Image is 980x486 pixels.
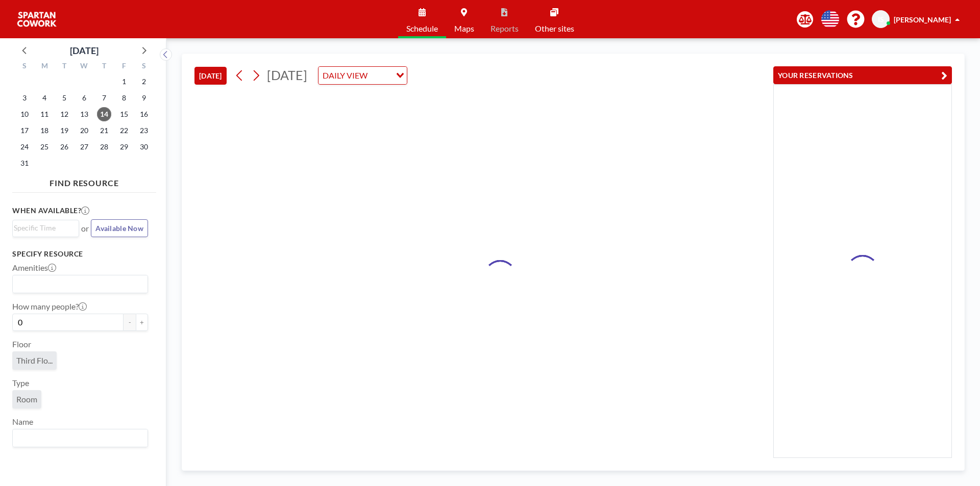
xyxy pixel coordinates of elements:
span: Thursday, August 7, 2025 [97,91,111,105]
span: Monday, August 11, 2025 [37,107,52,121]
span: Tuesday, August 19, 2025 [57,123,71,138]
label: Floor [12,339,31,349]
span: or [81,223,89,234]
span: Available Now [95,224,143,233]
div: Search for option [13,220,79,236]
button: - [124,314,136,331]
h4: FIND RESOURCE [12,174,156,188]
span: Sunday, August 3, 2025 [17,91,32,105]
span: Saturday, August 9, 2025 [137,91,151,105]
button: YOUR RESERVATIONS [773,66,952,84]
span: Saturday, August 23, 2025 [137,123,151,138]
span: Maps [454,24,474,33]
span: Friday, August 8, 2025 [117,91,131,105]
button: Available Now [91,219,148,237]
span: Room [16,394,37,404]
span: [PERSON_NAME] [894,15,951,24]
button: [DATE] [194,67,227,85]
label: Name [12,417,33,427]
span: Sunday, August 31, 2025 [17,156,32,170]
span: Saturday, August 16, 2025 [137,107,151,121]
div: Search for option [13,429,148,447]
span: Friday, August 15, 2025 [117,107,131,121]
input: Search for option [14,222,73,234]
span: Tuesday, August 26, 2025 [57,140,71,154]
div: Search for option [318,67,407,84]
span: Sunday, August 24, 2025 [17,140,32,154]
div: T [94,60,114,73]
h3: Specify resource [12,249,148,259]
span: Wednesday, August 20, 2025 [77,123,91,138]
label: Type [12,378,29,388]
span: Friday, August 1, 2025 [117,74,131,89]
div: Search for option [13,275,148,293]
div: [DATE] [70,43,99,58]
span: Schedule [406,24,438,33]
span: Monday, August 18, 2025 [37,123,52,138]
span: Monday, August 25, 2025 [37,140,52,154]
span: Other sites [535,24,574,33]
div: W [75,60,94,73]
div: S [134,60,154,73]
span: Reports [491,24,519,33]
span: Wednesday, August 6, 2025 [77,91,91,105]
span: Thursday, August 21, 2025 [97,123,111,138]
button: + [136,314,148,331]
img: organization-logo [16,9,57,30]
span: Wednesday, August 27, 2025 [77,140,91,154]
span: Monday, August 4, 2025 [37,91,52,105]
label: How many people? [12,301,87,312]
span: Friday, August 22, 2025 [117,123,131,138]
span: Saturday, August 30, 2025 [137,140,151,154]
span: Saturday, August 2, 2025 [137,74,151,89]
span: [DATE] [267,67,307,83]
div: T [55,60,75,73]
span: Sunday, August 10, 2025 [17,107,32,121]
input: Search for option [371,69,390,82]
div: S [15,60,35,73]
div: M [35,60,55,73]
span: Tuesday, August 5, 2025 [57,91,71,105]
span: Sunday, August 17, 2025 [17,123,32,138]
span: Thursday, August 14, 2025 [97,107,111,121]
input: Search for option [14,277,142,291]
label: Amenities [12,263,56,273]
span: Friday, August 29, 2025 [117,140,131,154]
span: Wednesday, August 13, 2025 [77,107,91,121]
div: F [114,60,134,73]
span: IS [878,15,884,24]
span: Third Flo... [16,355,53,366]
input: Search for option [14,431,142,445]
span: Tuesday, August 12, 2025 [57,107,71,121]
span: DAILY VIEW [321,69,370,82]
span: Thursday, August 28, 2025 [97,140,111,154]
